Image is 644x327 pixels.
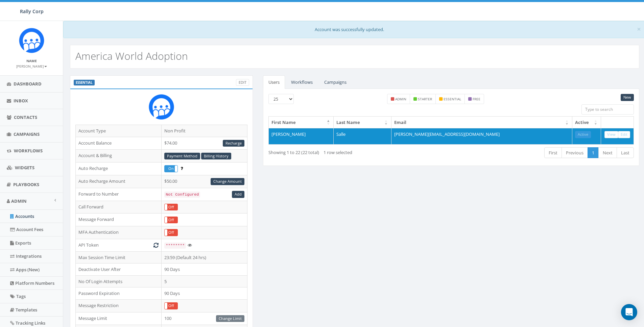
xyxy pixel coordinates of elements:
span: Workflows [14,148,43,154]
a: Edit [618,131,630,138]
td: Auto Recharge [76,162,162,175]
img: Icon_1.png [19,28,44,53]
td: No Of Login Attempts [76,275,162,287]
td: Message Limit [76,312,162,325]
td: Non Profit [162,125,247,137]
td: $50.00 [162,175,247,188]
th: Last Name: activate to sort column ascending [334,117,391,128]
td: Password Expiration [76,287,162,300]
div: OnOff [164,217,178,224]
label: On [165,166,177,172]
td: Call Forward [76,201,162,213]
a: Recharge [223,140,244,147]
td: Max Session Time Limit [76,251,162,263]
td: [PERSON_NAME][EMAIL_ADDRESS][DOMAIN_NAME] [391,128,572,144]
small: starter [418,97,432,101]
a: Next [598,147,617,158]
a: 1 [588,147,599,158]
button: Close [637,26,641,33]
td: 100 [162,312,247,325]
h2: America World Adoption [75,50,188,61]
td: Salle [334,128,391,144]
td: [PERSON_NAME] [269,128,334,144]
td: Account Type [76,125,162,137]
span: Playbooks [13,181,39,187]
div: OnOff [164,229,178,236]
code: Not Configured [164,192,200,198]
small: essential [444,97,461,101]
label: Off [165,217,177,223]
td: Auto Recharge Amount [76,175,162,188]
td: 90 Days [162,287,247,300]
div: OnOff [164,302,178,309]
a: Active [575,131,591,138]
a: Change Amount [211,178,244,185]
td: API Token [76,239,162,251]
td: 90 Days [162,263,247,276]
span: Contacts [14,114,37,120]
a: [PERSON_NAME] [16,63,47,69]
td: MFA Authentication [76,226,162,239]
a: Add [232,191,244,198]
small: free [473,97,480,101]
i: Generate New Token [153,243,159,247]
span: Rally Corp [20,8,44,15]
input: Type to search [581,104,634,115]
td: 23:59 (Default 24 hrs) [162,251,247,263]
td: Deactivate User After [76,263,162,276]
span: 1 row selected [324,149,352,155]
div: OnOff [164,165,178,172]
span: Enable to prevent campaign failure. [181,165,183,171]
a: Edit [236,79,249,86]
a: Users [263,75,285,89]
small: [PERSON_NAME] [16,64,47,69]
a: View [604,131,618,138]
small: admin [395,97,406,101]
td: Account & Billing [76,150,162,162]
a: Workflows [286,75,318,89]
a: Campaigns [319,75,352,89]
a: New [621,94,634,101]
label: ESSENTIAL [74,80,95,86]
a: Previous [562,147,588,158]
td: Message Restriction [76,299,162,312]
small: Name [26,58,37,63]
a: First [544,147,562,158]
label: Off [165,229,177,236]
span: Admin [11,198,27,204]
a: Last [617,147,634,158]
td: Account Balance [76,137,162,150]
td: Forward to Number [76,188,162,201]
span: Widgets [15,165,34,171]
label: Off [165,303,177,309]
td: $74.00 [162,137,247,150]
span: Dashboard [14,81,42,87]
th: First Name: activate to sort column descending [269,117,334,128]
div: Open Intercom Messenger [621,304,637,320]
div: Showing 1 to 22 (22 total) [268,147,415,156]
th: Active: activate to sort column ascending [572,117,601,128]
a: Billing History [201,153,231,160]
span: Inbox [14,98,28,104]
th: Email: activate to sort column ascending [391,117,572,128]
label: Off [165,204,177,210]
span: × [637,24,641,34]
span: Campaigns [14,131,40,137]
a: Payment Method [164,153,200,160]
td: 5 [162,275,247,287]
img: Rally_Corp_Icon.png [149,94,174,120]
td: Message Forward [76,213,162,226]
div: OnOff [164,204,178,211]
